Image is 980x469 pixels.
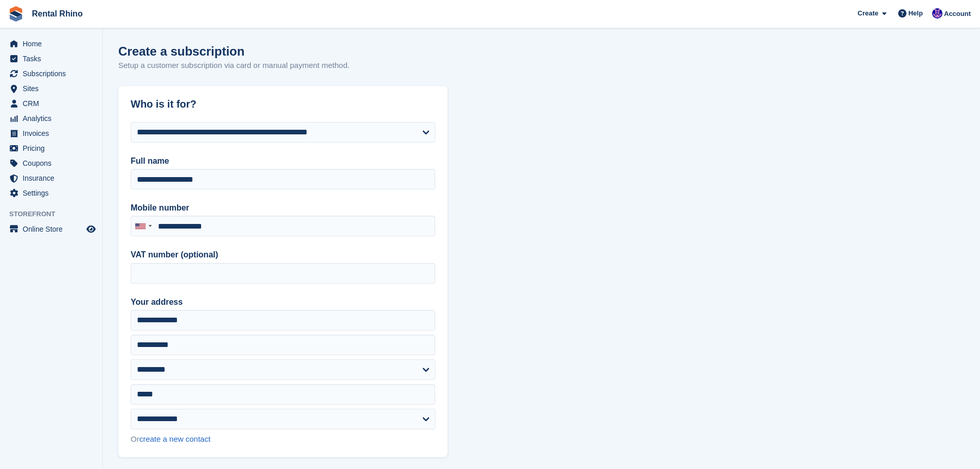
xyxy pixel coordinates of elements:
span: Settings [23,186,84,200]
span: Pricing [23,141,84,155]
a: menu [5,186,97,200]
a: menu [5,37,97,51]
a: menu [5,156,97,170]
img: Ari Kolas [932,8,942,19]
span: Invoices [23,126,84,141]
span: Insurance [23,171,84,185]
span: Sites [23,81,84,96]
a: Preview store [85,223,97,235]
p: Setup a customer subscription via card or manual payment method. [118,60,349,72]
span: Storefront [9,209,102,219]
span: Tasks [23,51,84,66]
a: menu [5,81,97,96]
span: Help [908,8,923,19]
div: United States: +1 [131,216,155,236]
a: menu [5,126,97,141]
label: Your address [131,296,435,308]
img: stora-icon-8386f47178a22dfd0bd8f6a31ec36ba5ce8667c1dd55bd0f319d3a0aa187defe.svg [8,6,24,22]
div: Or [131,433,435,445]
span: Subscriptions [23,66,84,81]
a: menu [5,96,97,111]
h1: Create a subscription [118,44,244,58]
a: create a new contact [139,435,210,443]
label: VAT number (optional) [131,249,435,261]
a: menu [5,141,97,155]
h2: Who is it for? [131,98,435,110]
label: Mobile number [131,202,435,214]
label: Full name [131,155,435,167]
span: CRM [23,96,84,111]
span: Account [944,9,971,19]
span: Coupons [23,156,84,170]
a: menu [5,171,97,185]
span: Analytics [23,111,84,126]
a: Rental Rhino [28,5,87,22]
span: Online Store [23,222,84,236]
a: menu [5,66,97,81]
span: Home [23,37,84,51]
span: Create [858,8,878,19]
a: menu [5,222,97,236]
a: menu [5,51,97,66]
a: menu [5,111,97,126]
